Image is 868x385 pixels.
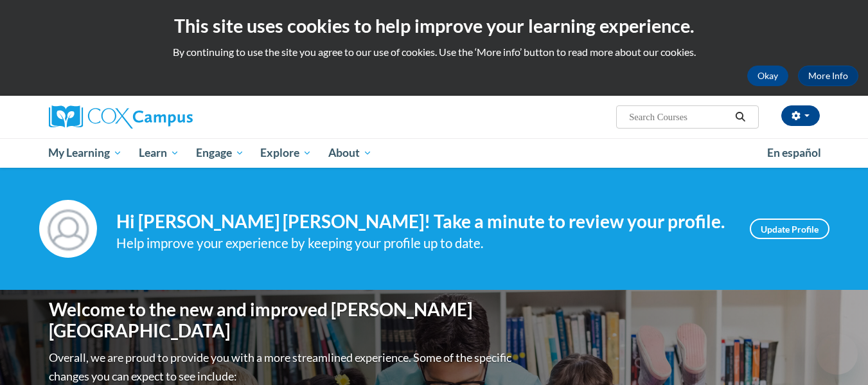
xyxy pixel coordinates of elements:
a: More Info [798,66,858,86]
a: Cox Campus [49,105,293,129]
h1: Welcome to the new and improved [PERSON_NAME][GEOGRAPHIC_DATA] [49,299,515,342]
p: By continuing to use the site you agree to our use of cookies. Use the ‘More info’ button to read... [10,45,858,59]
a: About [320,138,380,168]
a: Explore [252,138,320,168]
img: Profile Image [39,200,97,258]
input: Search Courses [628,109,731,125]
a: My Learning [40,138,131,168]
button: Okay [747,66,788,86]
div: Help improve your experience by keeping your profile up to date. [116,233,731,254]
span: Learn [139,145,179,161]
iframe: Button to launch messaging window [817,334,858,375]
a: En español [759,139,829,166]
div: Main menu [30,138,839,168]
button: Account Settings [781,105,820,126]
span: About [328,145,372,161]
span: Explore [260,145,312,161]
span: My Learning [48,145,122,161]
span: En español [767,146,821,159]
h2: This site uses cookies to help improve your learning experience. [10,13,858,39]
img: Cox Campus [49,105,193,129]
h4: Hi [PERSON_NAME] [PERSON_NAME]! Take a minute to review your profile. [116,211,731,233]
a: Engage [188,138,252,168]
a: Update Profile [750,219,829,239]
button: Search [731,109,750,125]
a: Learn [130,138,188,168]
span: Engage [196,145,244,161]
